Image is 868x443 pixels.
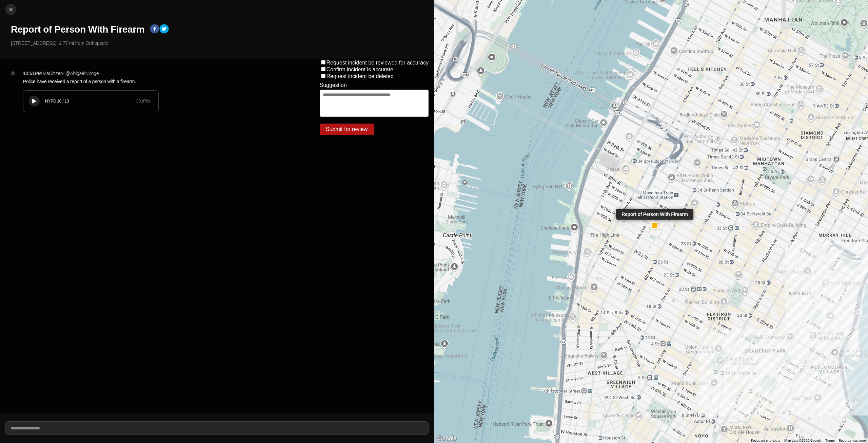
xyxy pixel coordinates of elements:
img: cancel [7,6,14,13]
label: Suggestion [320,82,347,88]
a: Report a map error [839,439,866,442]
p: [STREET_ADDRESS] · 1.77 mi from Orthopedic [11,40,429,47]
img: Google [436,434,458,443]
button: Report of Person With Firearm [651,222,658,229]
button: Submit for review [320,124,374,135]
a: Terms (opens in new tab) [825,439,835,442]
div: Report of Person With Firearm [616,209,693,220]
p: via Citizen · @ AbigaelNjroge [43,70,99,77]
label: Request incident be reviewed for accuracy [327,60,429,66]
h1: Report of Person With Firearm [11,23,144,36]
p: Police have received a report of a person with a firearm. [23,78,293,85]
div: NYPD 10 / 13 [45,98,136,104]
button: facebook [150,24,159,35]
div: 30.976 s [136,98,150,104]
label: Confirm incident is accurate [327,67,393,72]
button: Keyboard shortcuts [751,438,780,443]
a: Open this area in Google Maps (opens a new window) [436,434,458,443]
span: Map data ©2025 Google [784,439,821,442]
button: twitter [159,24,169,35]
button: cancel [5,4,16,15]
label: Request incident be deleted [327,73,394,79]
p: 12:51PM [23,70,42,77]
